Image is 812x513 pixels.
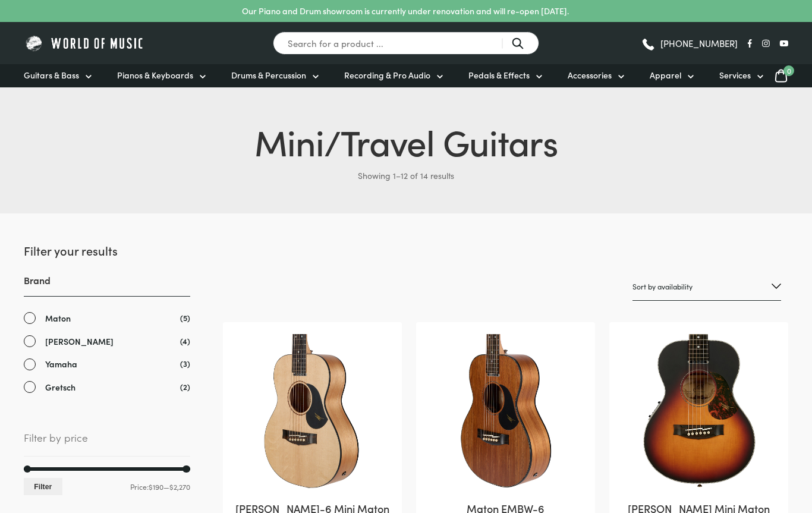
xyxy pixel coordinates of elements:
span: Filter by price [24,429,190,457]
span: (3) [180,357,190,370]
span: Accessories [568,69,612,81]
span: Maton [45,311,71,325]
span: Recording & Pro Audio [344,69,430,81]
span: Pedals & Effects [468,69,530,81]
input: Search for a product ... [273,32,539,55]
button: Filter [24,478,62,495]
img: World of Music [24,34,146,52]
span: [PHONE_NUMBER] [660,39,738,48]
img: Maton EM-6 Mini Maton Acoustic/Electric Guitar [235,334,390,489]
span: Apparel [650,69,681,81]
div: Brand [24,273,190,394]
a: Gretsch [24,380,190,394]
span: $190 [149,481,163,492]
iframe: Chat with our support team [640,382,812,513]
span: Pianos & Keyboards [117,69,193,81]
span: (2) [180,380,190,393]
span: Guitars & Bass [24,69,79,81]
h3: Brand [24,273,190,297]
img: Maton EMBW-6 Mini Maton Acoustic Guitar Front Angle [428,334,583,489]
span: [PERSON_NAME] [45,335,114,348]
span: (4) [180,335,190,347]
a: Maton [24,311,190,325]
h1: Mini/Travel Guitars [24,116,788,166]
a: [PHONE_NUMBER] [641,34,738,52]
span: Services [719,69,751,81]
a: [PERSON_NAME] [24,335,190,348]
span: Yamaha [45,357,77,371]
p: Showing 1–12 of 14 results [24,166,788,185]
span: 0 [783,65,794,76]
img: Maton Troubadour Mini Maton close view [621,334,776,489]
div: Price: — [24,478,190,495]
span: (5) [180,311,190,324]
select: Shop order [632,273,781,301]
a: Yamaha [24,357,190,371]
h2: Filter your results [24,242,190,259]
span: Drums & Percussion [231,69,306,81]
p: Our Piano and Drum showroom is currently under renovation and will re-open [DATE]. [242,5,569,17]
span: Gretsch [45,380,75,394]
span: $2,270 [169,481,190,492]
